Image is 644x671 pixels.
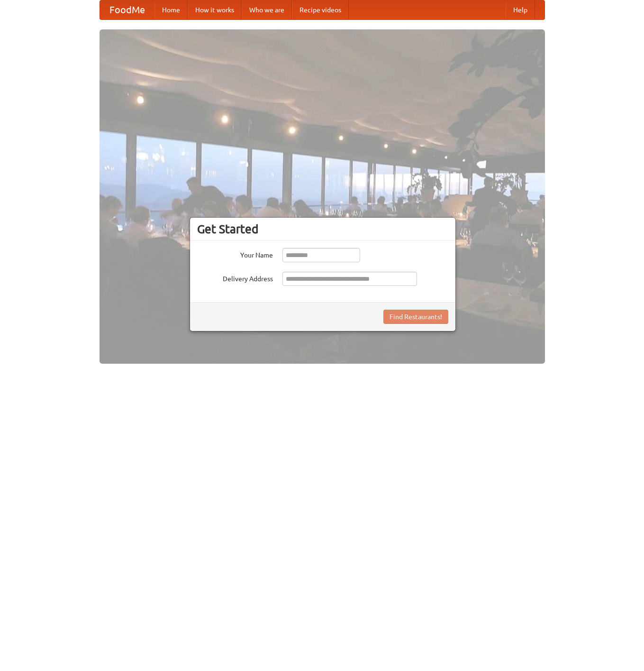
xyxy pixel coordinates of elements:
[292,0,349,19] a: Recipe videos
[242,0,292,19] a: Who we are
[188,0,242,19] a: How it works
[197,222,448,236] h3: Get Started
[154,0,188,19] a: Home
[197,272,273,284] label: Delivery Address
[197,248,273,260] label: Your Name
[100,0,154,19] a: FoodMe
[506,0,535,19] a: Help
[383,310,448,324] button: Find Restaurants!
